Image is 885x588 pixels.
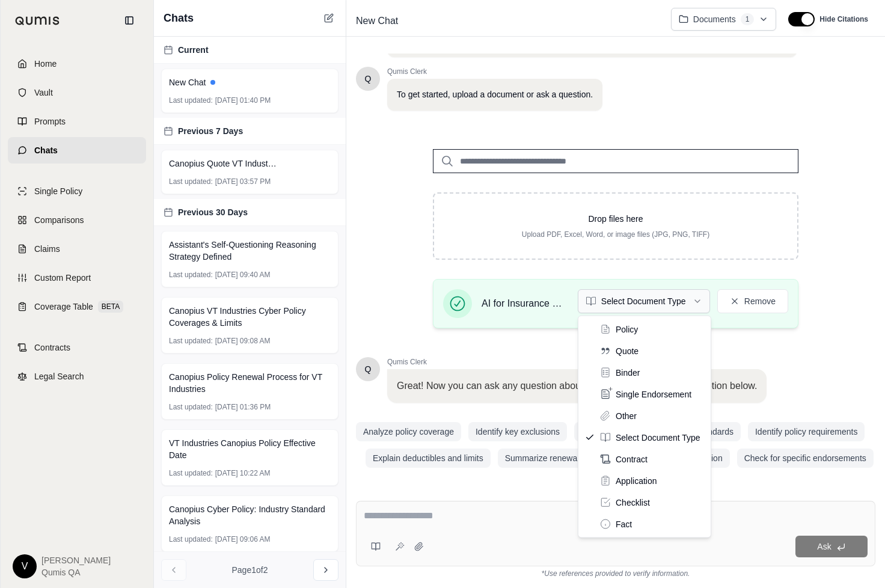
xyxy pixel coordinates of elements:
[616,323,638,335] span: Policy
[616,475,657,487] span: Application
[616,410,637,422] span: Other
[616,345,638,357] span: Quote
[616,388,691,400] span: Single Endorsement
[616,518,632,530] span: Fact
[616,453,648,465] span: Contract
[616,367,640,379] span: Binder
[616,497,650,509] span: Checklist
[616,432,700,444] span: Select Document Type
